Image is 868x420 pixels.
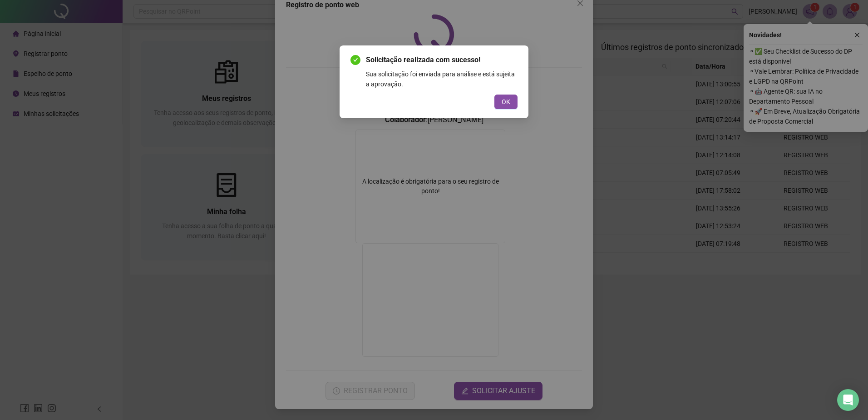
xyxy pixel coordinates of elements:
[366,69,518,89] div: Sua solicitação foi enviada para análise e está sujeita a aprovação.
[837,389,859,411] div: Open Intercom Messenger
[494,95,518,109] button: OK
[350,55,360,65] span: check-circle
[366,55,518,65] span: Solicitação realizada com sucesso!
[502,97,510,107] span: OK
